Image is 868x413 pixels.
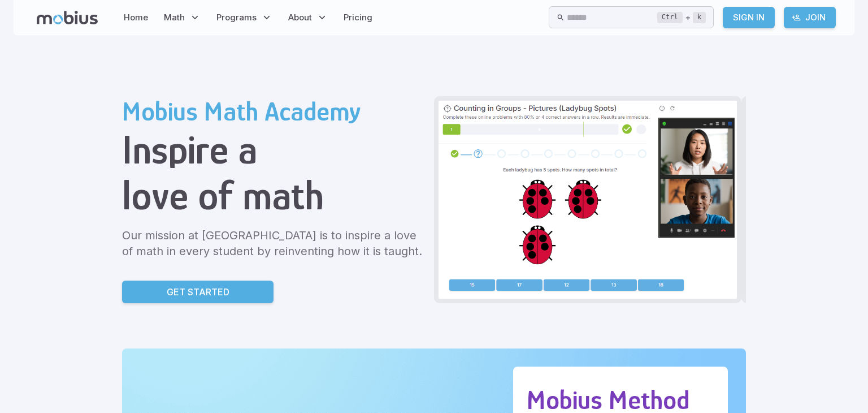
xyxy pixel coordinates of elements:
h1: Inspire a [122,127,425,173]
a: Home [120,5,151,31]
span: Math [164,11,185,24]
a: Get Started [122,281,274,303]
kbd: Ctrl [657,12,683,23]
a: Pricing [340,5,376,31]
a: Join [784,7,836,28]
p: Our mission at [GEOGRAPHIC_DATA] is to inspire a love of math in every student by reinventing how... [122,227,425,259]
a: Sign In [723,7,775,28]
kbd: k [693,12,706,23]
h2: Mobius Math Academy [122,96,425,127]
div: + [657,11,706,24]
span: About [288,11,312,24]
h1: love of math [122,173,425,218]
p: Get Started [167,285,229,299]
img: Grade 2 Class [439,101,737,299]
span: Programs [216,11,257,24]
